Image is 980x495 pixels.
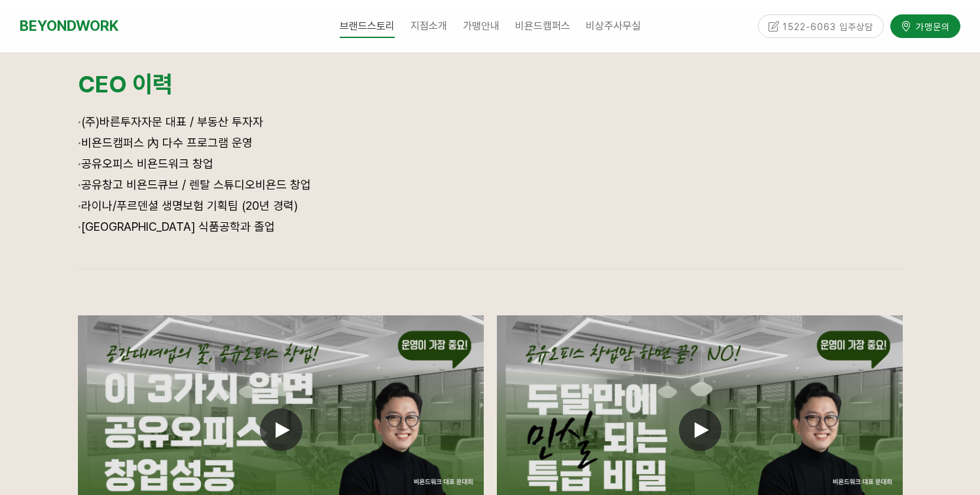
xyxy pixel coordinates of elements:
span: 지점소개 [410,20,447,32]
a: 가맹안내 [455,10,507,43]
span: 비욘드캠퍼스 [515,20,570,32]
span: 라이나/푸르덴셜 생명보험 기획팀 (20년 경력) [78,199,298,212]
span: · [78,136,81,149]
a: BEYONDWORK [20,14,118,38]
a: 지점소개 [403,10,455,43]
span: 가맹문의 [912,17,950,30]
strong: · [78,178,81,191]
span: (주)바른투자자문 대표 / 부동산 투자자 [81,115,263,129]
span: 공유창고 비욘드큐브 / 렌탈 스튜디오비욘드 창업 [78,178,311,191]
span: 공유오피스 비욘드워크 창업 [78,157,213,170]
a: 브랜드스토리 [332,10,403,43]
strong: CEO 이력 [78,70,173,98]
a: 비욘드캠퍼스 [507,10,578,43]
strong: · [78,157,81,170]
a: 가맹문의 [890,12,960,35]
span: 비상주사무실 [586,20,641,32]
span: · [78,115,81,129]
span: 비욘드캠퍼스 內 다수 프로그램 운영 [78,136,253,149]
span: 가맹안내 [463,20,499,32]
span: · [78,199,81,212]
span: [GEOGRAPHIC_DATA] 식품공학과 졸업 [78,220,275,233]
span: · [78,220,81,233]
span: 브랜드스토리 [340,15,395,38]
a: 비상주사무실 [578,10,649,43]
